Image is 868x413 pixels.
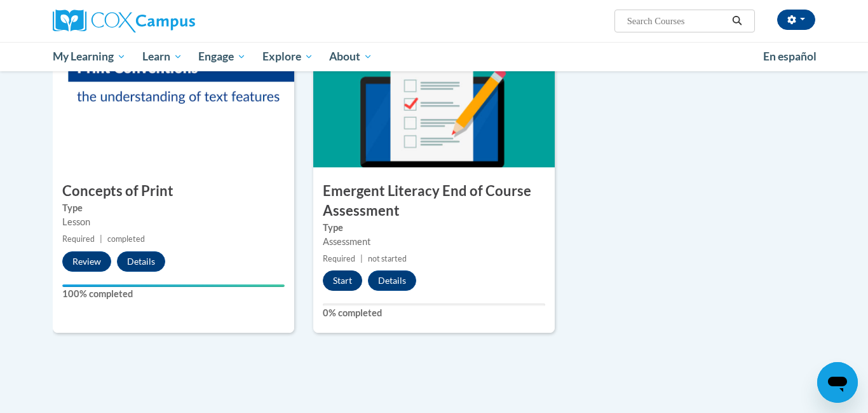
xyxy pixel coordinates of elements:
span: Required [62,234,95,244]
button: Details [117,251,165,272]
button: Start [323,270,362,291]
span: not started [368,254,407,263]
button: Details [368,270,416,291]
label: 0% completed [323,306,545,320]
button: Account Settings [777,10,815,30]
div: Main menu [34,42,834,71]
label: Type [62,201,285,215]
iframe: Button to launch messaging window [817,362,858,403]
div: Assessment [323,235,545,249]
a: En español [755,43,825,70]
span: completed [107,234,145,244]
span: | [360,254,363,263]
img: Cox Campus [53,10,195,32]
span: Explore [262,49,313,64]
input: Search Courses [626,13,728,29]
a: Engage [190,42,254,71]
span: En español [763,50,817,63]
h3: Concepts of Print [53,181,294,201]
a: Learn [134,42,191,71]
span: Engage [198,49,246,64]
a: Cox Campus [53,10,294,32]
h3: Emergent Literacy End of Course Assessment [313,181,555,221]
div: Your progress [62,284,285,287]
img: Course Image [313,40,555,167]
button: Review [62,251,111,272]
a: About [322,42,381,71]
label: 100% completed [62,287,285,301]
span: | [100,234,102,244]
span: Required [323,254,355,263]
span: My Learning [53,49,126,64]
a: Explore [254,42,322,71]
img: Course Image [53,40,294,167]
a: My Learning [44,42,134,71]
div: Lesson [62,215,285,229]
label: Type [323,221,545,235]
button: Search [728,13,747,29]
span: Learn [142,49,182,64]
span: About [329,49,372,64]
